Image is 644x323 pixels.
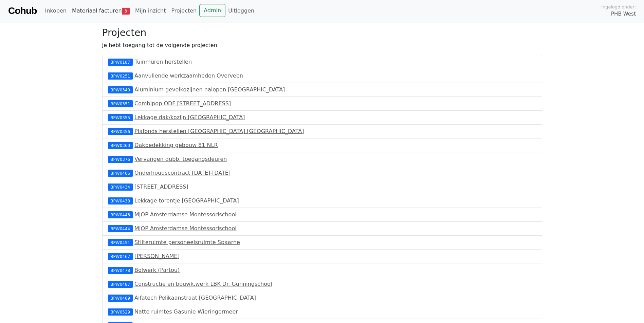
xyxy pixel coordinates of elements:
div: BPW0355 [108,114,133,121]
div: BPW0451 [108,239,133,246]
div: BPW0467 [108,253,133,260]
div: BPW0529 [108,308,133,315]
a: Combipop ODF [STREET_ADDRESS] [134,100,231,107]
div: BPW0487 [108,281,133,287]
a: MJOP Amsterdamse Montessorischool [134,211,237,218]
div: BPW0478 [108,267,133,274]
span: Ingelogd onder: [601,4,636,10]
a: [PERSON_NAME] [134,253,180,259]
div: BPW0360 [108,142,133,149]
a: Stilteruimte personeelsruimte Spaarne [134,239,240,245]
div: BPW0489 [108,295,133,301]
h3: Projecten [102,27,542,39]
a: [STREET_ADDRESS] [134,184,188,190]
div: BPW0351 [108,100,133,107]
a: Bolwerk (Partou) [134,267,180,273]
a: Natte ruimtes Gasunie Wieringermeer [134,308,238,315]
a: Vervangen dubb. toegangsdeuren [134,156,227,162]
div: BPW0438 [108,197,133,204]
span: 3 [122,8,130,15]
a: Cohub [8,3,37,19]
div: BPW0444 [108,225,133,232]
a: Plafonds herstellen [GEOGRAPHIC_DATA] [GEOGRAPHIC_DATA] [134,128,304,134]
a: Admin [199,4,225,17]
a: MJOP Amsterdamse Montessorischool [134,225,237,232]
div: BPW0251 [108,72,133,79]
a: Mijn inzicht [132,4,169,18]
p: Je hebt toegang tot de volgende projecten [102,41,542,49]
a: Aluminium gevelkozijnen nalopen [GEOGRAPHIC_DATA] [134,86,285,93]
a: Tuinmuren herstellen [134,59,192,65]
a: Lekkage dak/kozijn [GEOGRAPHIC_DATA] [134,114,245,121]
a: Uitloggen [225,4,257,18]
a: Aanvullende werkzaamheden Overveen [134,72,243,79]
div: BPW0356 [108,128,133,135]
a: Inkopen [42,4,69,18]
a: Lekkage torentje [GEOGRAPHIC_DATA] [134,197,239,204]
a: Materiaal facturen3 [69,4,132,18]
div: BPW0443 [108,211,133,218]
div: BPW0406 [108,170,133,176]
div: BPW0340 [108,86,133,93]
span: PHB West [611,10,636,18]
div: BPW0434 [108,184,133,190]
div: BPW0187 [108,59,133,65]
a: Constructie en bouwk.werk LBK Dr. Gunningschool [134,281,272,287]
a: Dakbedekking gebouw 81 NLR [134,142,218,148]
div: BPW0376 [108,156,133,163]
a: Alfatech Pelikaanstraat [GEOGRAPHIC_DATA] [134,295,256,301]
a: Onderhoudscontract [DATE]-[DATE] [134,170,231,176]
a: Projecten [168,4,199,18]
